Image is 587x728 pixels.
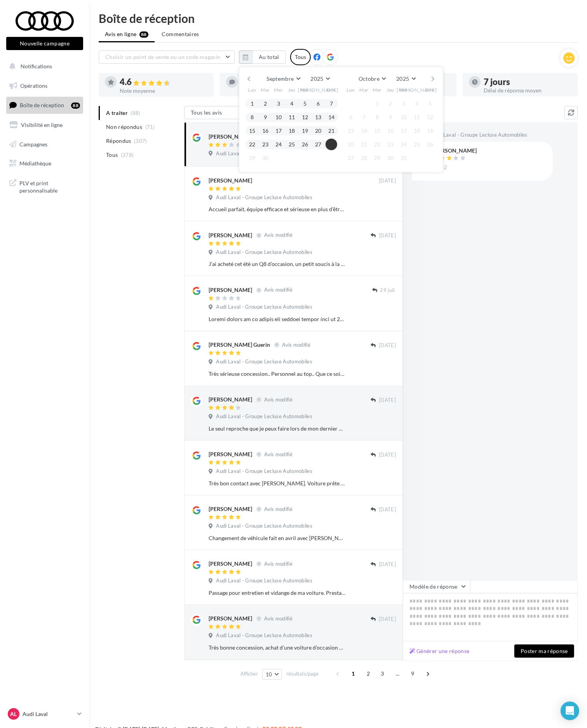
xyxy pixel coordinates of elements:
div: Très bon contact avec [PERSON_NAME]. Voiture prête à la date et conforme aux attentes. Je recomma... [209,480,345,487]
button: 12 [424,111,436,123]
button: 29 [371,152,383,164]
button: 2025 [393,73,418,84]
button: 4 [286,98,298,109]
span: Audi Laval - Groupe Lecluse Automobiles [216,413,312,420]
span: Visibilité en ligne [21,122,63,128]
div: [PERSON_NAME] [209,286,252,294]
button: 31 [398,152,409,164]
a: Visibilité en ligne [5,117,85,133]
button: Au total [252,50,286,64]
button: 6 [345,111,357,123]
button: 16 [260,125,271,137]
a: Médiathèque [5,155,85,172]
button: 9 [385,111,396,123]
button: 12 [299,111,311,123]
button: 10 [262,669,282,680]
span: 3 [376,667,389,680]
button: 23 [260,139,271,150]
button: 22 [371,139,383,150]
span: 2025 [310,75,323,82]
span: [DATE] [379,232,396,239]
div: Délai de réponse moyen [484,88,571,93]
span: Octobre [359,75,380,82]
button: 29 [246,152,258,164]
div: [PERSON_NAME] [209,560,252,568]
a: Campagnes [5,136,85,153]
button: 15 [371,125,383,137]
span: [DATE] [379,561,396,568]
button: 5 [299,98,311,109]
span: PLV et print personnalisable [19,178,80,195]
span: Audi Laval - Groupe Lecluse Automobiles [216,632,312,639]
span: Commentaires [162,30,199,38]
button: 7 [326,98,337,109]
button: 8 [246,111,258,123]
span: [DATE] [379,616,396,623]
button: 6 [312,98,324,109]
span: Lun [248,87,256,93]
button: 2 [385,98,396,109]
span: [DATE] [379,506,396,513]
button: 23 [385,139,396,150]
button: 24 [273,139,284,150]
span: 2025 [396,75,409,82]
div: [PERSON_NAME] [433,148,477,153]
span: Avis modifié [264,396,293,403]
span: [PERSON_NAME] [397,87,437,93]
button: 14 [326,111,337,123]
p: Audi Laval [23,710,74,718]
a: Opérations [5,78,85,94]
div: 88 [71,103,80,109]
span: Audi Laval - Groupe Lecluse Automobiles [216,194,312,201]
span: Audi Laval - Groupe Lecluse Automobiles [216,304,312,311]
button: 1 [371,98,383,109]
button: 25 [286,139,298,150]
button: Au total [239,50,286,64]
span: résultats/page [286,670,319,678]
button: 26 [299,139,311,150]
div: Le seul reproche que je peux faire lors de mon dernier passage c'est d'avoir RDV à 9h30 et ressor... [209,425,345,433]
button: 13 [312,111,324,123]
button: 30 [385,152,396,164]
button: Septembre [263,73,303,84]
button: 11 [411,111,423,123]
span: Mer [373,87,382,93]
div: J’ai acheté cet été un Q8 d’occasion, un petit soucis à la livraison en août à vite été résolu au... [209,260,345,268]
button: 21 [358,139,370,150]
span: Campagnes [19,141,47,147]
button: 30 [260,152,271,164]
span: Audi Laval - Groupe Lecluse Automobiles [216,468,312,475]
span: Dim [327,87,336,93]
span: (71) [145,124,155,130]
div: Open Intercom Messenger [561,702,579,720]
button: 17 [398,125,409,137]
span: Lun [347,87,355,93]
span: Avis modifié [264,451,293,457]
button: 27 [345,152,357,164]
button: 3 [273,98,284,109]
span: Notifications [21,63,52,69]
span: Non répondus [106,123,142,131]
button: 11 [286,111,298,123]
span: Médiathèque [19,160,51,167]
div: 7 jours [484,78,571,86]
div: Note moyenne [120,88,207,94]
span: Mar [359,87,369,93]
div: [PERSON_NAME] [209,231,252,239]
span: 10 [266,671,272,678]
span: Choisir un point de vente ou un code magasin [105,54,220,60]
span: [DATE] [379,177,396,184]
button: 1 [246,98,258,109]
span: Audi Laval - Groupe Lecluse Automobiles [431,132,528,139]
div: [PERSON_NAME] [209,133,252,141]
button: 9 [260,111,271,123]
span: [PERSON_NAME] [298,87,338,93]
a: Boîte de réception88 [5,97,85,113]
a: PLV et print personnalisable [5,175,85,198]
div: [PERSON_NAME] [209,450,252,458]
div: Très sérieuse concession.. Personnel au top.. Que ce soit dès l'accueil puis à la prise en charge... [209,370,345,378]
div: [PERSON_NAME] Guerin [209,341,270,349]
button: Poster ma réponse [514,645,574,658]
a: AL Audi Laval [6,707,83,721]
span: Avis modifié [264,561,293,567]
